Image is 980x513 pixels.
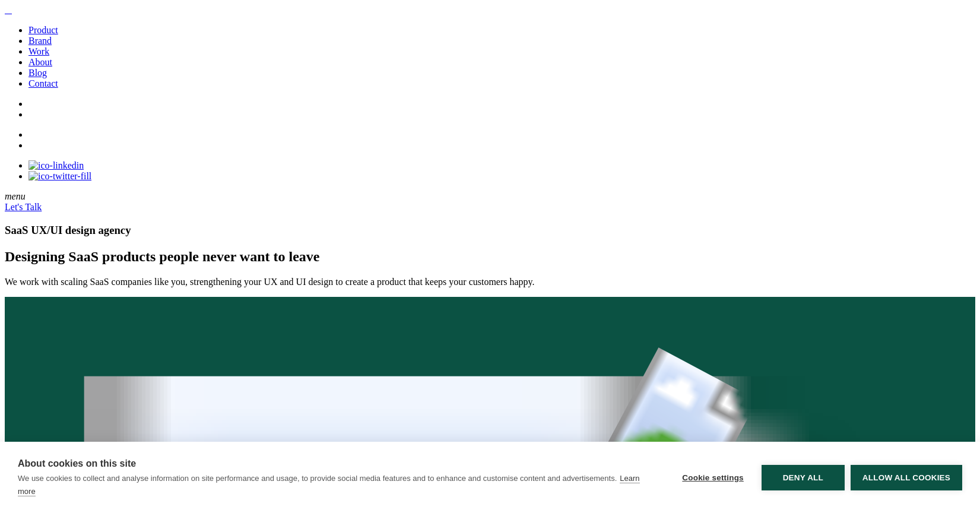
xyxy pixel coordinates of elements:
a: About [28,57,52,67]
span: to [274,249,286,264]
span: products [102,249,156,264]
button: Deny all [762,465,845,490]
a: Let's Talk [5,202,42,212]
img: ico-linkedin [28,160,84,171]
span: leave [289,249,320,264]
a: Blog [28,68,47,78]
p: We work with scaling SaaS companies like you, strengthening your UX and UI design to create a pro... [5,277,975,287]
img: ico-twitter-fill [28,171,91,182]
em: menu [5,191,26,201]
button: Allow all cookies [851,465,962,490]
span: people [159,249,199,264]
span: Designing [5,249,65,264]
a: Product [28,25,58,35]
a: Work [28,46,49,56]
span: want [240,249,270,264]
span: never [202,249,236,264]
h1: SaaS UX/UI design agency [5,224,975,237]
span: SaaS [68,249,99,264]
p: We use cookies to collect and analyse information on site performance and usage, to provide socia... [18,474,617,483]
strong: About cookies on this site [18,458,136,468]
a: Brand [28,36,52,46]
button: Cookie settings [670,465,756,490]
a: Contact [28,78,58,88]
